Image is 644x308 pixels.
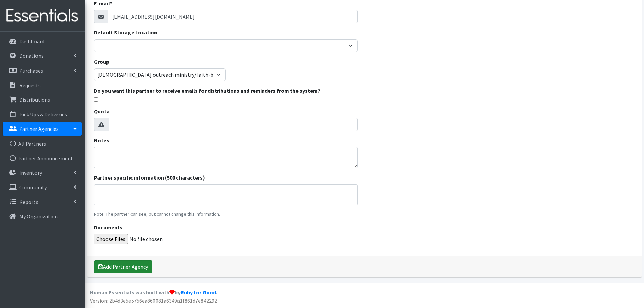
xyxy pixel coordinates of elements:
p: Donations [19,52,44,59]
p: Reports [19,198,38,205]
a: All Partners [3,137,82,150]
label: Default Storage Location [94,28,157,37]
p: Note: The partner can see, but cannot change this information. [94,211,358,218]
a: Dashboard [3,34,82,48]
a: Inventory [3,166,82,180]
a: Partner Announcement [3,151,82,165]
button: Add Partner Agency [94,260,152,273]
p: Dashboard [19,38,44,45]
a: Donations [3,49,82,63]
a: Community [3,181,82,194]
a: Partner Agencies [3,122,82,136]
p: Partner Agencies [19,125,59,132]
label: Documents [94,223,122,231]
label: Quota [94,107,110,115]
a: Pick Ups & Deliveries [3,108,82,121]
p: Inventory [19,169,42,176]
p: Distributions [19,96,50,103]
label: Notes [94,136,109,144]
strong: Human Essentials was built with by . [90,289,217,296]
span: Version: 2b4d3e5e5756ea860081a6349a1f861d7e842292 [90,297,217,304]
p: Purchases [19,67,43,74]
a: Reports [3,195,82,209]
p: My Organization [19,213,58,220]
label: Do you want this partner to receive emails for distributions and reminders from the system? [94,87,320,95]
a: Distributions [3,93,82,106]
label: Partner specific information (500 characters) [94,173,205,182]
a: Ruby for Good [181,289,216,296]
label: Group [94,57,109,66]
p: Requests [19,82,41,89]
a: My Organization [3,210,82,223]
p: Pick Ups & Deliveries [19,111,67,118]
img: HumanEssentials [3,4,82,27]
a: Requests [3,78,82,92]
a: Purchases [3,64,82,77]
p: Community [19,184,47,191]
